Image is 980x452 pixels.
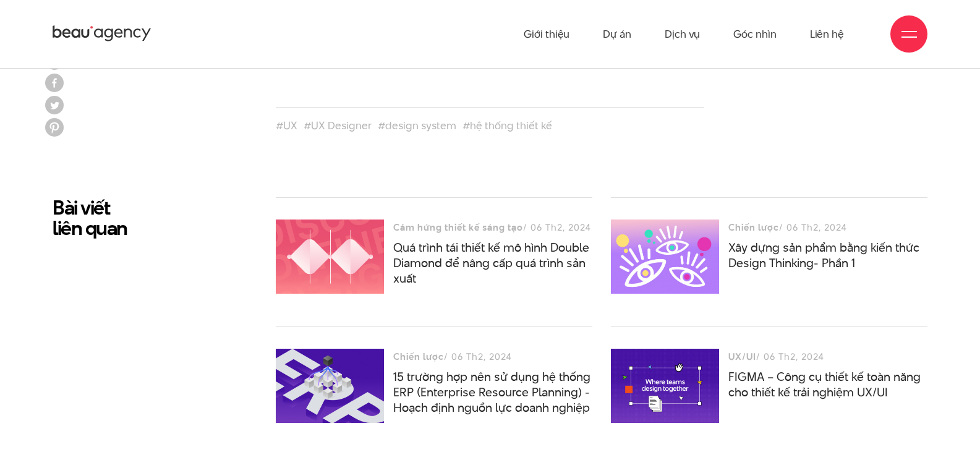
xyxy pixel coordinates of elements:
a: FIGMA – Công cụ thiết kế toàn năng cho thiết kế trải nghiệm UX/UI [728,369,921,401]
div: / 06 Th2, 2024 [728,349,927,364]
div: / 06 Th2, 2024 [728,220,927,235]
h3: UX/UI [728,349,756,364]
a: #hệ thống thiết kế [462,118,552,133]
h3: Cảm hứng thiết kế sáng tạo [393,220,523,235]
a: #UX [276,118,297,133]
h2: Bài viết liên quan [53,197,257,238]
a: #design system [378,118,456,133]
a: Xây dựng sản phẩm bằng kiến thức Design Thinking- Phần 1 [728,239,919,271]
div: / 06 Th2, 2024 [393,349,592,364]
a: 15 trường hợp nên sử dụng hệ thống ERP (Enterprise Resource Planning) - Hoạch định nguồn lực doan... [393,369,590,416]
h3: Chiến lược [728,220,779,235]
a: Quá trình tái thiết kế mô hình Double Diamond để nâng cấp quá trình sản xuất [393,239,589,287]
a: #UX Designer [304,118,372,133]
h3: Chiến lược [393,349,444,364]
div: / 06 Th2, 2024 [393,220,592,235]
